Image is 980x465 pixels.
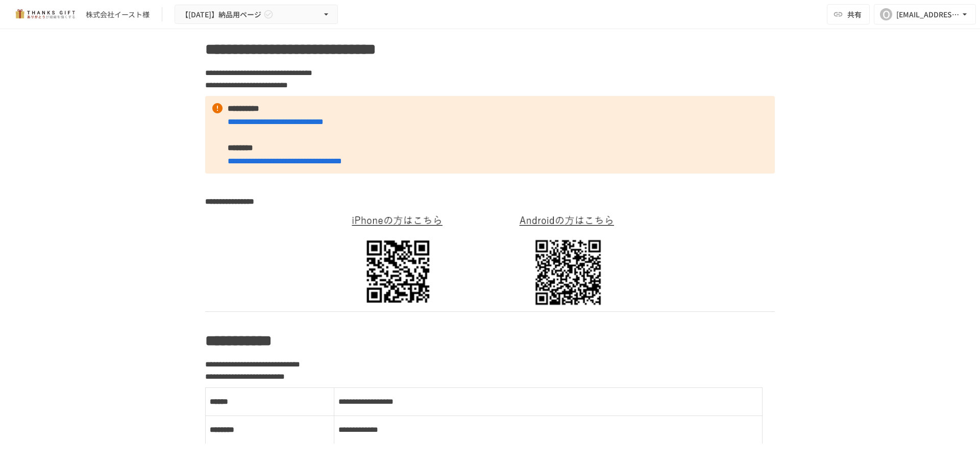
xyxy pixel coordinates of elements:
img: mMP1OxWUAhQbsRWCurg7vIHe5HqDpP7qZo7fRoNLXQh [12,6,78,22]
div: O [880,8,892,20]
span: 【[DATE]】納品用ページ [181,8,261,21]
button: 【[DATE]】納品用ページ [175,5,338,25]
div: 株式会社イースト様 [86,9,150,20]
div: [EMAIL_ADDRESS][DOMAIN_NAME] [896,8,960,21]
span: 共有 [847,9,862,20]
button: 共有 [827,4,870,25]
img: yE3MlILuB5yoMJLIvIuruww1FFU0joKMIrHL3wH5nFg [345,213,635,307]
button: O[EMAIL_ADDRESS][DOMAIN_NAME] [874,4,976,25]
